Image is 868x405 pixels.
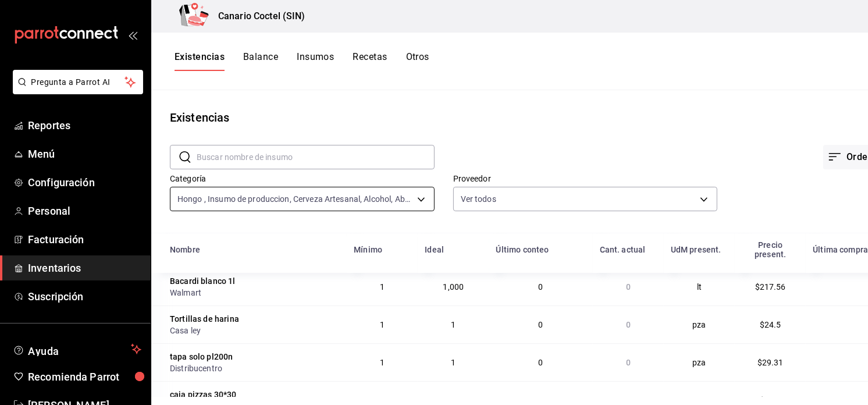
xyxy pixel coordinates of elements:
[449,396,458,405] span: 10
[539,282,543,292] span: 0
[28,118,141,133] span: Reportes
[28,342,126,356] span: Ayuda
[170,245,200,254] div: Nombre
[626,396,631,405] span: 0
[28,175,141,190] span: Configuración
[406,51,429,71] button: Otros
[28,369,141,385] span: Recomienda Parrot
[28,146,141,162] span: Menú
[13,70,143,94] button: Pregunta a Parrot AI
[742,240,799,259] div: Precio present.
[243,51,278,71] button: Balance
[443,282,464,292] span: 1,000
[170,389,237,400] div: caja pizzas 30*30
[813,245,868,254] div: Última compra
[760,320,781,329] span: $24.5
[354,245,382,254] div: Mínimo
[461,193,496,205] span: Ver todos
[380,282,385,292] span: 1
[209,9,305,23] h3: Canario Coctel (SIN)
[626,320,631,329] span: 0
[451,358,456,367] span: 1
[380,358,385,367] span: 1
[28,289,141,304] span: Suscripción
[170,351,233,363] div: tapa solo pl200n
[170,287,340,299] div: Walmart
[28,260,141,276] span: Inventarios
[380,320,385,329] span: 1
[664,343,735,381] td: pza
[28,203,141,219] span: Personal
[539,396,543,405] span: 0
[626,358,631,367] span: 0
[757,358,784,367] span: $29.31
[539,358,543,367] span: 0
[380,396,385,405] span: 5
[8,84,143,97] a: Pregunta a Parrot AI
[170,363,340,374] div: Distribucentro
[175,51,429,71] div: navigation tabs
[170,313,239,325] div: Tortillas de harina
[496,245,549,254] div: Último conteo
[28,232,141,247] span: Facturación
[664,305,735,343] td: pza
[128,30,137,40] button: open_drawer_menu
[760,396,781,405] span: $1.52
[170,325,340,336] div: Casa ley
[451,320,456,329] span: 1
[664,268,735,305] td: lt
[170,109,229,126] div: Existencias
[175,51,225,71] button: Existencias
[297,51,334,71] button: Insumos
[170,175,435,183] label: Categoría
[197,145,435,169] input: Buscar nombre de insumo
[600,245,646,254] div: Cant. actual
[539,320,543,329] span: 0
[31,76,125,88] span: Pregunta a Parrot AI
[177,193,413,205] span: Hongo , Insumo de produccion, Cerveza Artesanal, Alcohol, Abarrotes, Cerveza, Lacteo , Bebidas, F...
[755,282,786,292] span: $217.56
[453,175,718,183] label: Proveedor
[425,245,444,254] div: Ideal
[353,51,387,71] button: Recetas
[671,245,721,254] div: UdM present.
[170,275,236,287] div: Bacardi blanco 1l
[626,282,631,292] span: 0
